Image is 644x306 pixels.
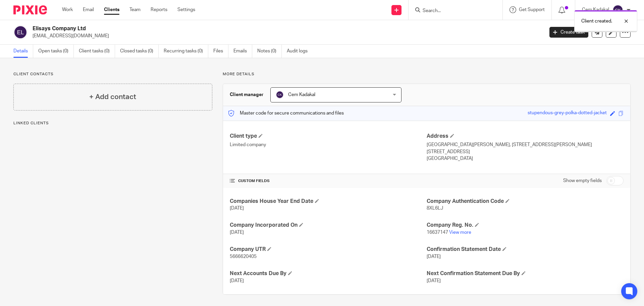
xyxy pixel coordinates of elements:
[33,25,438,32] h2: Elisays Company Ltd
[449,230,471,235] a: View more
[257,45,282,58] a: Notes (0)
[13,121,212,126] p: Linked clients
[427,198,624,205] h4: Company Authentication Code
[164,45,208,58] a: Recurring tasks (0)
[230,178,427,184] h4: CUSTOM FIELDS
[427,133,624,140] h4: Address
[13,72,212,77] p: Client contacts
[13,45,33,58] a: Details
[13,25,28,39] img: svg%3E
[79,45,115,58] a: Client tasks (0)
[427,254,441,259] span: [DATE]
[528,110,607,117] div: stupendous-grey-polka-dotted-jacket
[427,246,624,253] h4: Confirmation Statement Date
[230,206,244,211] span: [DATE]
[230,230,244,235] span: [DATE]
[129,6,141,13] a: Team
[230,222,427,229] h4: Company Incorporated On
[230,198,427,205] h4: Companies House Year End Date
[13,5,47,14] img: Pixie
[427,278,441,283] span: [DATE]
[230,246,427,253] h4: Company UTR
[230,133,427,140] h4: Client type
[120,45,159,58] a: Closed tasks (0)
[89,92,136,102] h4: + Add contact
[83,6,94,13] a: Email
[230,278,244,283] span: [DATE]
[276,91,284,99] img: svg%3E
[563,177,602,184] label: Show empty fields
[62,6,73,13] a: Work
[427,141,624,148] p: [GEOGRAPHIC_DATA][PERSON_NAME], [STREET_ADDRESS][PERSON_NAME]
[177,6,195,13] a: Settings
[230,141,427,148] p: Limited company
[151,6,167,13] a: Reports
[427,230,448,235] span: 16637147
[223,72,631,77] p: More details
[230,254,257,259] span: 5666620405
[427,155,624,162] p: [GEOGRAPHIC_DATA]
[288,92,315,97] span: Cem Kadakal
[38,45,74,58] a: Open tasks (0)
[230,270,427,277] h4: Next Accounts Due By
[427,270,624,277] h4: Next Confirmation Statement Due By
[581,18,612,25] p: Client created.
[33,33,539,39] p: [EMAIL_ADDRESS][DOMAIN_NAME]
[427,206,443,211] span: 8XL6LJ
[427,222,624,229] h4: Company Reg. No.
[213,45,228,58] a: Files
[427,148,624,155] p: [STREET_ADDRESS]
[228,110,344,117] p: Master code for secure communications and files
[549,27,588,38] a: Create task
[230,91,264,98] h3: Client manager
[612,5,623,15] img: svg%3E
[287,45,313,58] a: Audit logs
[233,45,252,58] a: Emails
[104,6,119,13] a: Clients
